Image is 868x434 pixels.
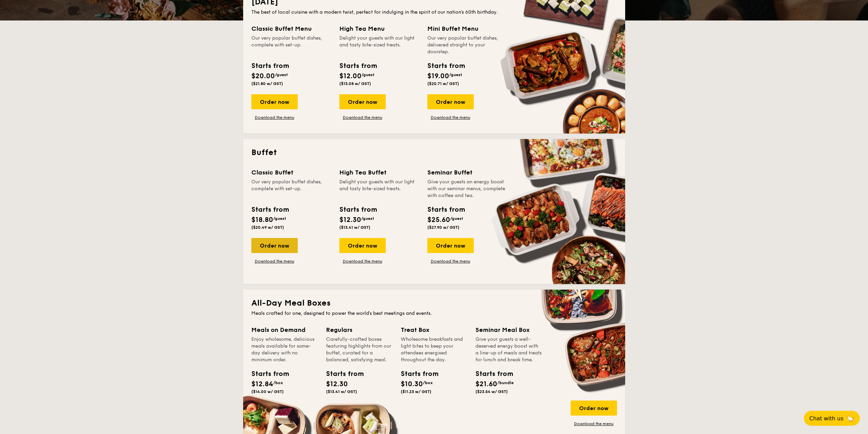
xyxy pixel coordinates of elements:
[427,168,507,177] div: Seminar Buffet
[339,35,419,55] div: Delight your guests with our light and tasty bite-sized treats.
[449,72,462,77] span: /guest
[251,310,617,317] div: Meals crafted for one, designed to power the world's best meetings and events.
[251,179,331,199] div: Our very popular buffet dishes, complete with set-up.
[251,298,617,309] h2: All-Day Meal Boxes
[339,24,419,33] div: High Tea Menu
[339,72,362,80] span: $12.00
[326,336,393,363] div: Carefully-crafted boxes featuring highlights from our buffet, curated for a balanced, satisfying ...
[427,81,459,86] span: ($20.71 w/ GST)
[251,258,298,264] a: Download the menu
[339,179,419,199] div: Delight your guests with our light and tasty bite-sized treats.
[427,258,474,264] a: Download the menu
[427,24,507,33] div: Mini Buffet Menu
[475,336,542,363] div: Give your guests a well-deserved energy boost with a line-up of meals and treats for lunch and br...
[339,94,386,109] div: Order now
[251,81,283,86] span: ($21.80 w/ GST)
[339,115,386,120] a: Download the menu
[427,238,474,253] div: Order now
[251,380,273,388] span: $12.84
[423,380,433,385] span: /box
[475,389,508,394] span: ($23.54 w/ GST)
[251,35,331,55] div: Our very popular buffet dishes, complete with set-up.
[251,369,282,379] div: Starts from
[326,389,357,394] span: ($13.41 w/ GST)
[427,61,465,71] div: Starts from
[427,225,459,230] span: ($27.90 w/ GST)
[326,369,357,379] div: Starts from
[450,216,463,221] span: /guest
[427,35,507,55] div: Our very popular buffet dishes, delivered straight to your doorstep.
[401,336,467,363] div: Wholesome breakfasts and light bites to keep your attendees energised throughout the day.
[251,205,289,215] div: Starts from
[251,115,298,120] a: Download the menu
[475,380,497,388] span: $21.60
[275,72,288,77] span: /guest
[339,168,419,177] div: High Tea Buffet
[251,147,617,158] h2: Buffet
[401,325,467,335] div: Treat Box
[251,9,617,16] div: The best of local cuisine with a modern twist, perfect for indulging in the spirit of our nation’...
[427,216,450,224] span: $25.60
[339,81,371,86] span: ($13.08 w/ GST)
[251,389,284,394] span: ($14.00 w/ GST)
[251,336,318,363] div: Enjoy wholesome, delicious meals available for same-day delivery with no minimum order.
[427,179,507,199] div: Give your guests an energy boost with our seminar menus, complete with coffee and tea.
[475,369,506,379] div: Starts from
[339,205,377,215] div: Starts from
[339,225,370,230] span: ($13.41 w/ GST)
[804,411,860,426] button: Chat with us🦙
[427,72,449,80] span: $19.00
[251,225,284,230] span: ($20.49 w/ GST)
[571,421,617,426] a: Download the menu
[401,369,431,379] div: Starts from
[401,389,431,394] span: ($11.23 w/ GST)
[475,325,542,335] div: Seminar Meal Box
[273,380,283,385] span: /box
[339,61,377,71] div: Starts from
[251,216,273,224] span: $18.80
[362,72,374,77] span: /guest
[339,216,361,224] span: $12.30
[251,94,298,109] div: Order now
[809,415,843,422] span: Chat with us
[251,168,331,177] div: Classic Buffet
[273,216,286,221] span: /guest
[326,380,348,388] span: $12.30
[251,238,298,253] div: Order now
[339,258,386,264] a: Download the menu
[339,238,386,253] div: Order now
[361,216,374,221] span: /guest
[427,205,465,215] div: Starts from
[571,401,617,416] div: Order now
[251,61,289,71] div: Starts from
[497,380,514,385] span: /bundle
[846,415,854,422] span: 🦙
[401,380,423,388] span: $10.30
[427,115,474,120] a: Download the menu
[251,325,318,335] div: Meals on Demand
[427,94,474,109] div: Order now
[251,24,331,33] div: Classic Buffet Menu
[326,325,393,335] div: Regulars
[251,72,275,80] span: $20.00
